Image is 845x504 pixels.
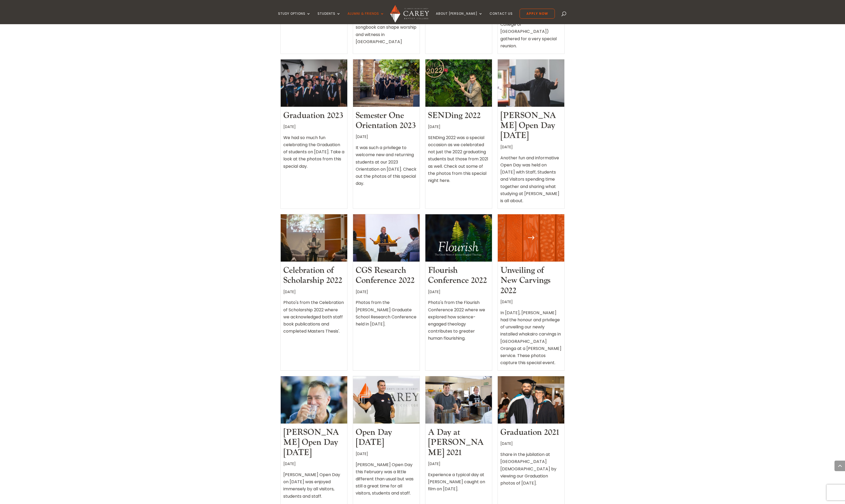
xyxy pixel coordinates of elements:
[500,265,550,296] a: Unveiling of New Carvings 2022
[348,12,384,24] a: Alumni & Friends
[428,124,440,129] span: [DATE]
[428,461,440,466] span: [DATE]
[356,265,415,286] a: CGS Research Conference 2022
[283,297,345,339] div: Photo's from the Celebration of Scholarship 2022 where we acknowledged both staff book publicatio...
[356,459,417,501] div: [PERSON_NAME] Open Day this February was a little different than usual but was still a great time...
[356,451,368,456] span: [DATE]
[500,441,513,446] span: [DATE]
[356,297,417,332] div: Photos from the [PERSON_NAME] Graduate School Research Conference held in [DATE].
[283,427,339,458] a: [PERSON_NAME] Open Day [DATE]
[500,449,562,491] div: Share in the jubilation at [GEOGRAPHIC_DATA][DEMOGRAPHIC_DATA] by viewing our Graduation photos o...
[436,12,483,24] a: About [PERSON_NAME]
[283,132,345,174] div: We had so much fun celebrating the Graduation of students on [DATE]. Take a look at the photos fr...
[283,124,296,129] span: [DATE]
[278,12,311,24] a: Study Options
[428,427,484,458] a: A Day at [PERSON_NAME] 2021
[500,152,562,208] div: Another fun and informative Open Day was held on [DATE] with Staff, Students and Visitors spendin...
[283,289,296,294] span: [DATE]
[500,144,513,150] span: [DATE]
[500,427,559,438] a: Graduation 2021
[356,427,392,448] a: Open Day [DATE]
[500,307,562,371] div: In [DATE], [PERSON_NAME] had the honour and privilege of unveiling our newly installed whakairo c...
[500,299,513,304] span: [DATE]
[390,5,429,23] img: Carey Baptist College
[428,289,440,294] span: [DATE]
[520,9,555,19] a: Apply Now
[283,461,296,466] span: [DATE]
[283,265,342,286] a: Celebration of Scholarship 2022
[428,110,481,121] a: SENDing 2022
[318,12,341,24] a: Students
[356,110,416,131] a: Semester One Orientation 2023
[356,142,417,191] div: It was such a privilege to welcome new and returning students at our 2023 Orientation on [DATE]. ...
[356,289,368,294] span: [DATE]
[356,134,368,139] span: [DATE]
[490,12,513,24] a: Contact Us
[283,469,345,504] div: [PERSON_NAME] Open Day on [DATE] was enjoyed immensely by all visitors, students and staff.
[428,469,489,497] div: Experience a typical day at [PERSON_NAME] caught on film on [DATE].
[428,265,487,286] a: Flourish Conference 2022
[428,132,489,188] div: SENDing 2022 was a special occasion as we celebrated not just the 2022 graduating students but th...
[283,110,343,121] a: Graduation 2023
[500,110,556,141] a: [PERSON_NAME] Open Day [DATE]
[428,297,489,346] div: Photo's from the Flourish Conference 2022 where we explored how science-engaged theology contribu...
